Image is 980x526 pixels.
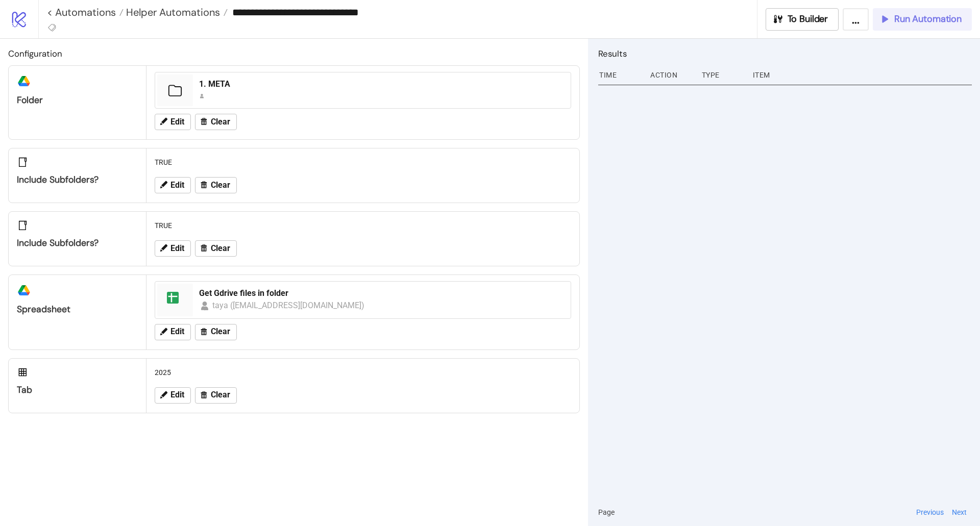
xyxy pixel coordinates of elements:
span: Run Automation [894,13,962,25]
button: Edit [155,114,191,130]
div: Spreadsheet [17,304,138,315]
button: Clear [195,387,237,404]
span: Clear [211,244,230,253]
h2: Results [598,47,972,60]
div: Action [649,65,693,85]
button: Clear [195,324,237,340]
button: Edit [155,177,191,193]
a: < Automations [47,7,124,17]
button: Run Automation [873,8,972,31]
div: Time [598,65,642,85]
span: Clear [211,327,230,336]
button: Edit [155,387,191,404]
div: Include subfolders? [17,174,138,186]
div: Include subfolders? [17,237,138,249]
button: Clear [195,240,237,257]
div: TRUE [151,153,575,172]
button: Clear [195,114,237,130]
span: To Builder [788,13,828,25]
div: Tab [17,384,138,396]
span: Edit [170,244,184,253]
span: Page [598,507,615,518]
div: Get Gdrive files in folder [199,288,565,299]
button: Edit [155,240,191,257]
div: taya ([EMAIL_ADDRESS][DOMAIN_NAME]) [212,299,365,312]
button: Previous [913,507,947,518]
button: ... [843,8,869,31]
button: Next [949,507,970,518]
div: TRUE [151,216,575,235]
span: Edit [170,327,184,336]
div: 1. META [199,79,565,90]
div: Type [701,65,745,85]
span: Edit [170,181,184,190]
span: Edit [170,390,184,399]
div: 2025 [151,363,575,382]
div: Folder [17,94,138,106]
span: Clear [211,181,230,190]
span: Clear [211,390,230,399]
button: Edit [155,324,191,340]
div: Item [752,65,972,85]
h2: Configuration [8,47,580,60]
span: Clear [211,117,230,127]
button: Clear [195,177,237,193]
span: Helper Automations [124,6,220,19]
span: Edit [170,117,184,127]
button: To Builder [766,8,839,31]
a: Helper Automations [124,7,228,17]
